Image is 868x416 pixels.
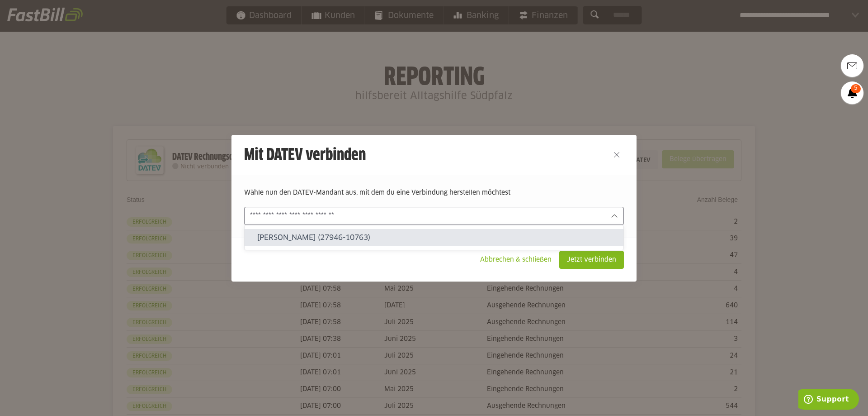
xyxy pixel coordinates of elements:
sl-option: [PERSON_NAME] (27946-10763) [245,229,623,246]
span: 5 [851,84,861,93]
sl-button: Jetzt verbinden [559,251,624,269]
p: Wähle nun den DATEV-Mandant aus, mit dem du eine Verbindung herstellen möchtest [244,188,624,198]
sl-button: Abbrechen & schließen [472,251,559,269]
iframe: Öffnet ein Widget, in dem Sie weitere Informationen finden [798,389,859,411]
a: 5 [841,81,863,104]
